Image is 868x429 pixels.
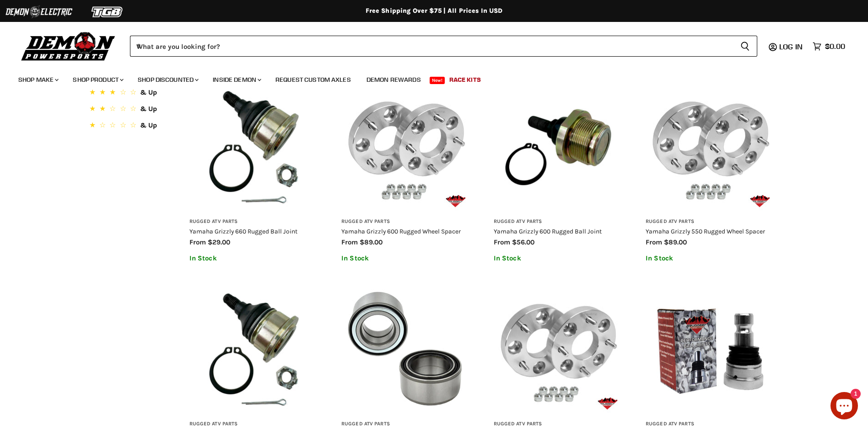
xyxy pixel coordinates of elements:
a: Yamaha Grizzly 600 Rugged Ball Joint [494,228,602,235]
span: $0.00 [825,42,845,51]
a: Shop Make [11,70,64,89]
img: Demon Powersports [18,30,119,62]
img: TGB Logo 2 [73,3,142,21]
p: In Stock [341,254,471,262]
button: 1 Star. [87,120,170,133]
img: Yamaha Grizzly 600 Rugged Ball Joint [494,83,623,212]
span: New! [430,77,445,84]
span: $29.00 [208,238,230,246]
span: $89.00 [360,238,383,246]
a: Request Custom Axles [269,70,358,89]
img: Yamaha Grizzly 600 Rugged Wheel Spacer [341,83,471,212]
input: When autocomplete results are available use up and down arrows to review and enter to select [130,36,733,57]
h3: Rugged ATV Parts [646,421,775,428]
a: Yamaha Grizzly 550 Rugged Wheel Spacer [646,228,765,235]
img: Yamaha Grizzly 660 Rugged Ball Joint [189,83,319,212]
a: Shop Product [66,70,129,89]
span: $56.00 [512,238,534,246]
button: 2 Stars. [87,103,170,117]
span: Log in [779,42,803,51]
ul: Main menu [11,67,843,89]
a: Yamaha Grizzly 660 Rugged Ball Joint [189,228,297,235]
img: Yamaha Grizzly 450 Rugged Wheel Bearing [341,285,471,414]
img: Demon Electric Logo 2 [5,3,73,21]
span: from [646,238,662,246]
p: In Stock [646,254,775,262]
a: Inside Demon [206,70,267,89]
button: 3 Stars. [87,87,170,100]
p: In Stock [189,254,319,262]
img: Yamaha Grizzly 450 Rugged Wheel Spacer [494,285,623,414]
span: from [341,238,358,246]
p: In Stock [494,254,623,262]
a: Yamaha Grizzly 600 Rugged Wheel Spacer [341,228,461,235]
h3: Rugged ATV Parts [341,421,471,428]
span: & Up [140,105,157,113]
span: $89.00 [664,238,687,246]
span: & Up [140,121,157,129]
a: $0.00 [808,40,850,53]
h3: Rugged ATV Parts [494,421,623,428]
button: Search [733,36,757,57]
img: Yamaha Grizzly 550 Rugged Ball Joint [189,285,319,414]
span: & Up [140,88,157,96]
a: Demon Rewards [360,70,428,89]
h3: Rugged ATV Parts [494,218,623,225]
span: from [494,238,510,246]
form: Product [130,36,757,57]
a: Shop Discounted [131,70,204,89]
inbox-online-store-chat: Shopify online store chat [828,392,861,422]
div: Free Shipping Over $75 | All Prices In USD [68,7,800,15]
img: Yamaha Grizzly 550 Rugged Wheel Spacer [646,83,775,212]
h3: Rugged ATV Parts [341,218,471,225]
a: Log in [775,42,808,51]
a: Race Kits [442,70,488,89]
span: from [189,238,206,246]
img: Yamaha Grizzly 450 Rugged Ball Joint [646,285,775,414]
h3: Rugged ATV Parts [189,218,319,225]
h3: Rugged ATV Parts [189,421,319,428]
h3: Rugged ATV Parts [646,218,775,225]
